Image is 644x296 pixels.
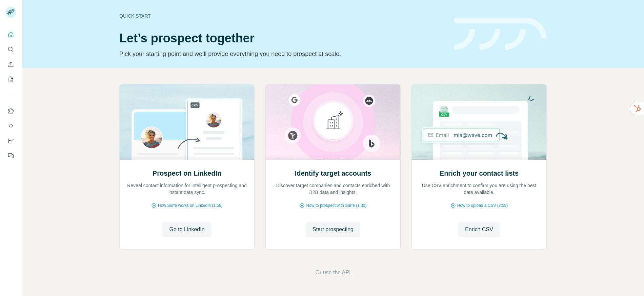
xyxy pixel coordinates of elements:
button: Or use the API [315,269,350,277]
h2: Prospect on LinkedIn [153,169,221,178]
img: banner [454,18,547,51]
button: Feedback [5,150,16,162]
h2: Identify target accounts [295,169,371,178]
img: Enrich your contact lists [411,84,547,160]
p: Reveal contact information for intelligent prospecting and instant data sync. [126,182,247,196]
button: Enrich CSV [458,222,500,237]
p: Pick your starting point and we’ll provide everything you need to prospect at scale. [119,49,446,59]
button: Search [5,43,16,56]
button: Start prospecting [306,222,360,237]
span: Start prospecting [313,225,354,234]
span: How to upload a CSV (2:59) [457,202,508,209]
button: Dashboard [5,135,16,147]
p: Discover target companies and contacts enriched with B2B data and insights. [273,182,394,196]
div: Quick start [119,13,446,19]
h1: Let’s prospect together [119,32,446,45]
img: Prospect on LinkedIn [119,84,255,160]
h2: Enrich your contact lists [440,169,519,178]
button: Use Surfe on LinkedIn [5,105,16,117]
span: How Surfe works on LinkedIn (1:58) [158,202,223,209]
span: How to prospect with Surfe (1:30) [306,202,366,209]
button: Quick start [5,28,16,41]
button: My lists [5,73,16,85]
button: Enrich CSV [5,58,16,71]
span: Enrich CSV [465,225,493,234]
button: Go to LinkedIn [162,222,211,237]
p: Use CSV enrichment to confirm you are using the best data available. [419,182,540,196]
button: Use Surfe API [5,120,16,132]
img: Identify target accounts [265,84,401,160]
span: Go to LinkedIn [169,225,204,234]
